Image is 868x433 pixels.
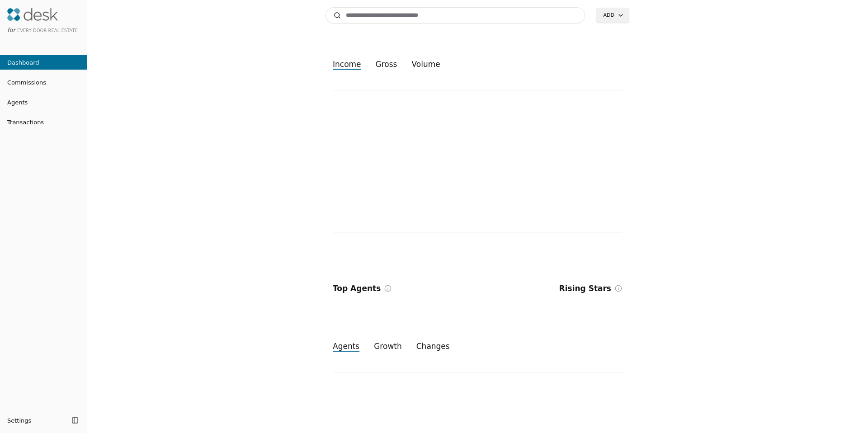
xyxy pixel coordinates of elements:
[409,338,457,354] button: changes
[4,413,69,428] button: Settings
[7,416,31,425] span: Settings
[7,8,58,21] img: Desk
[17,28,78,33] span: Every Door Real Estate
[368,56,405,72] button: gross
[7,27,15,33] span: for
[325,338,367,354] button: agents
[559,282,611,295] h2: Rising Stars
[596,8,629,23] button: Add
[367,338,409,354] button: growth
[333,282,381,295] h2: Top Agents
[325,56,368,72] button: income
[404,56,447,72] button: volume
